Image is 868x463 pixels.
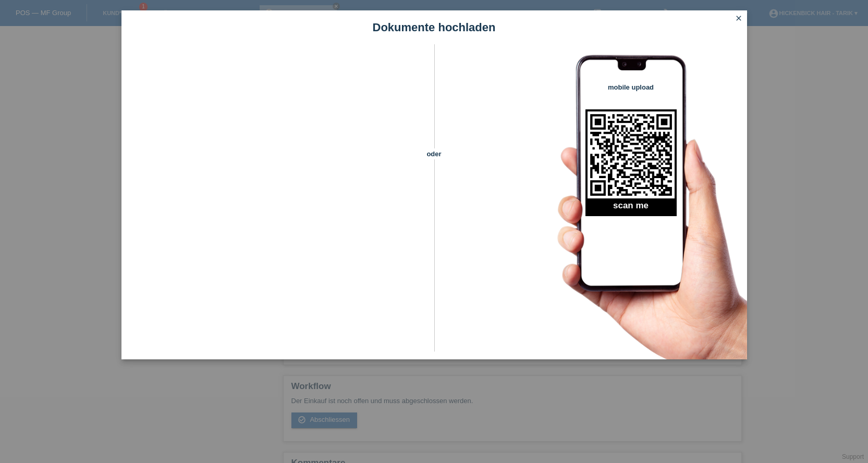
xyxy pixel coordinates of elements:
[585,201,677,216] h2: scan me
[732,13,745,25] a: close
[585,83,677,91] h4: mobile upload
[735,14,743,22] i: close
[416,148,453,159] span: oder
[121,21,747,34] h1: Dokumente hochladen
[137,70,416,331] iframe: Upload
